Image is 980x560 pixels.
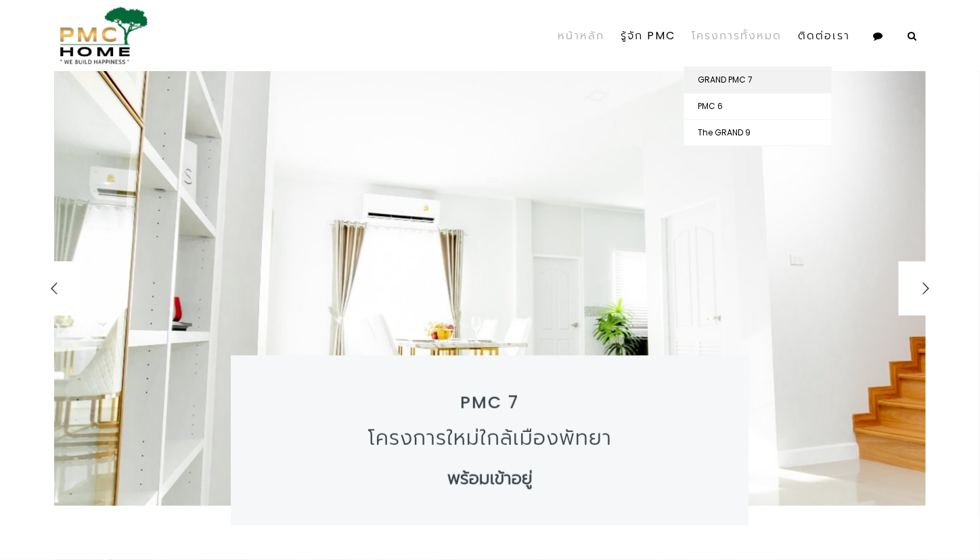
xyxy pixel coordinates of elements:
[301,425,680,450] div: โครงการใหม่ใกล้เมืองพัทยา
[684,67,832,93] a: GRAND PMC 7
[684,93,832,119] a: PMC 6
[54,7,148,64] img: pmc-logo
[684,5,790,66] a: โครงการทั้งหมด
[684,120,832,146] a: The GRAND 9
[612,5,684,66] a: รู้จัก PMC
[461,392,520,414] div: PMC 7
[447,468,533,490] div: พร้อมเข้าอยู่
[550,5,612,66] a: หน้าหลัก
[790,5,858,66] a: ติดต่อเรา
